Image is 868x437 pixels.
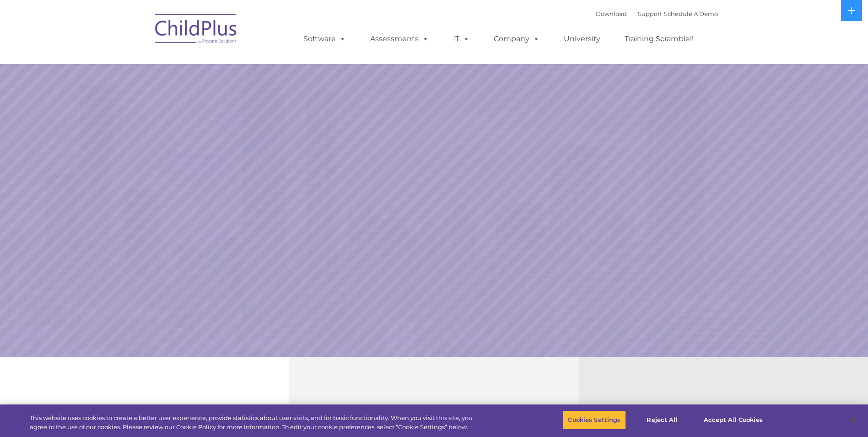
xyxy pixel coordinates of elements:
[615,30,703,48] a: Training Scramble!!
[294,30,355,48] a: Software
[699,410,768,430] button: Accept All Cookies
[555,30,609,48] a: University
[30,414,477,432] div: This website uses cookies to create a better user experience, provide statistics about user visit...
[485,30,549,48] a: Company
[590,259,735,298] a: Learn More
[563,410,625,430] button: Cookies Settings
[151,7,242,53] img: ChildPlus by Procare Solutions
[596,10,718,17] font: |
[664,10,718,17] a: Schedule A Demo
[444,30,479,48] a: IT
[843,410,863,430] button: Close
[361,30,438,48] a: Assessments
[638,10,662,17] a: Support
[634,410,691,430] button: Reject All
[596,10,627,17] a: Download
